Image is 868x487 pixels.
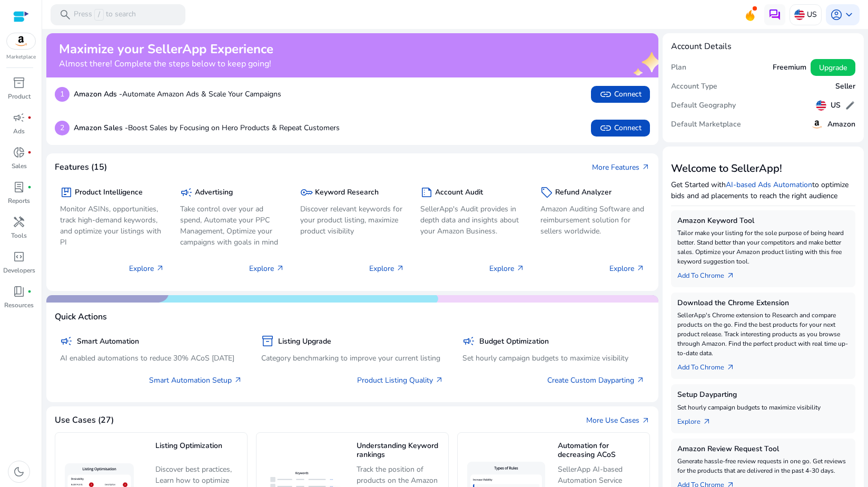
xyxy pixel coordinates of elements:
[726,271,735,280] span: arrow_outward
[479,337,549,346] h5: Budget Optimization
[55,87,70,102] p: 1
[315,188,379,197] h5: Keyword Research
[671,63,686,72] h5: Plan
[599,122,612,134] span: link
[396,264,405,272] span: arrow_outward
[55,121,70,135] p: 2
[677,310,849,358] p: SellerApp's Chrome extension to Research and compare products on the go. Find the best products f...
[6,53,36,61] p: Marketplace
[830,8,843,21] span: account_circle
[671,82,717,91] h5: Account Type
[94,9,104,21] span: /
[586,415,650,426] a: More Use Casesarrow_outward
[599,88,642,101] span: Connect
[671,179,855,201] p: Get Started with to optimize bids and ad placements to reach the right audience
[60,335,73,347] span: campaign
[671,101,736,110] h5: Default Geography
[11,231,27,240] p: Tools
[420,203,525,237] p: SellerApp's Audit provides in depth data and insights about your Amazon Business.
[7,33,35,49] img: amazon.svg
[27,185,32,189] span: fiber_manual_record
[55,162,107,172] h4: Features (15)
[74,122,340,133] p: Boost Sales by Focusing on Hero Products & Repeat Customers
[234,376,242,384] span: arrow_outward
[4,300,34,310] p: Resources
[195,188,233,197] h5: Advertising
[300,203,405,237] p: Discover relevant keywords for your product listing, maximize product visibility
[677,403,849,412] p: Set hourly campaign budgets to maximize visibility
[13,76,25,89] span: inventory_2
[74,123,128,133] b: Amazon Sales -
[276,264,284,272] span: arrow_outward
[249,263,284,274] p: Explore
[677,217,849,226] h5: Amazon Keyword Tool
[843,8,855,21] span: keyboard_arrow_down
[677,412,719,427] a: Explorearrow_outward
[59,59,273,69] h4: Almost there! Complete the steps below to keep going!
[540,186,553,199] span: sell
[827,120,855,129] h5: Amazon
[677,266,743,281] a: Add To Chrome
[27,150,32,154] span: fiber_manual_record
[540,203,645,237] p: Amazon Auditing Software and reimbursement solution for sellers worldwide.
[547,375,645,386] a: Create Custom Dayparting
[558,442,644,460] h5: Automation for decreasing ACoS
[357,442,443,460] h5: Understanding Keyword rankings
[3,266,35,275] p: Developers
[129,263,164,274] p: Explore
[60,353,242,364] p: AI enabled automations to reduce 30% ACoS [DATE]
[677,299,849,308] h5: Download the Chrome Extension
[671,162,855,175] h3: Welcome to SellerApp!
[60,203,164,248] p: Monitor ASINs, opportunities, track high-demand keywords, and optimize your listings with PI
[807,5,817,24] p: US
[155,442,242,460] h5: Listing Optimization
[8,196,30,206] p: Reports
[300,186,313,199] span: key
[13,465,25,478] span: dark_mode
[845,100,855,111] span: edit
[726,180,812,190] a: AI-based Ads Automation
[835,82,855,91] h5: Seller
[677,456,849,475] p: Generate hassle-free review requests in one go. Get reviews for the products that are delivered i...
[13,126,25,136] p: Ads
[516,264,525,272] span: arrow_outward
[59,42,273,57] h2: Maximize your SellerApp Experience
[677,358,743,373] a: Add To Chrome
[816,100,826,111] img: us.svg
[59,8,72,21] span: search
[13,181,25,193] span: lab_profile
[726,363,735,372] span: arrow_outward
[74,9,136,21] p: Press to search
[592,162,650,173] a: More Featuresarrow_outward
[13,111,25,124] span: campaign
[671,42,732,52] h4: Account Details
[27,289,32,294] span: fiber_manual_record
[74,89,281,100] p: Automate Amazon Ads & Scale Your Campaigns
[13,216,25,228] span: handyman
[13,285,25,298] span: book_4
[74,89,122,99] b: Amazon Ads -
[462,353,645,364] p: Set hourly campaign budgets to maximize visibility
[149,375,242,386] a: Smart Automation Setup
[55,312,107,322] h4: Quick Actions
[677,445,849,454] h5: Amazon Review Request Tool
[369,263,405,274] p: Explore
[261,335,274,347] span: inventory_2
[180,203,284,248] p: Take control over your ad spend, Automate your PPC Management, Optimize your campaigns with goals...
[677,228,849,266] p: Tailor make your listing for the sole purpose of being heard better. Stand better than your compe...
[831,101,841,110] h5: US
[773,63,806,72] h5: Freemium
[811,59,855,76] button: Upgrade
[8,92,31,101] p: Product
[77,337,139,346] h5: Smart Automation
[278,337,331,346] h5: Listing Upgrade
[462,335,475,347] span: campaign
[13,146,25,159] span: donut_small
[599,88,612,101] span: link
[703,417,711,426] span: arrow_outward
[55,415,114,425] h4: Use Cases (27)
[357,375,443,386] a: Product Listing Quality
[591,86,650,103] button: linkConnect
[489,263,525,274] p: Explore
[420,186,433,199] span: summarize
